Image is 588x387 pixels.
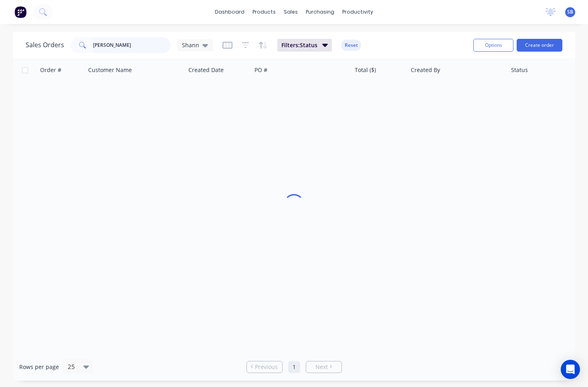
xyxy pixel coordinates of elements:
[517,39,562,52] button: Create order
[255,363,278,371] span: Previous
[182,41,199,49] span: Shann
[280,6,302,18] div: sales
[40,66,61,74] div: Order #
[26,41,64,49] h1: Sales Orders
[302,6,338,18] div: purchasing
[211,6,249,18] a: dashboard
[315,363,328,371] span: Next
[277,39,332,52] button: Filters:Status
[255,66,267,74] div: PO #
[188,66,224,74] div: Created Date
[306,363,341,371] a: Next page
[561,360,580,379] div: Open Intercom Messenger
[243,361,345,373] ul: Pagination
[14,6,26,18] img: Factory
[247,363,282,371] a: Previous page
[93,37,171,53] input: Search...
[567,8,573,16] span: SB
[355,66,376,74] div: Total ($)
[249,6,280,18] div: products
[341,40,361,51] button: Reset
[88,66,132,74] div: Customer Name
[338,6,377,18] div: productivity
[511,66,528,74] div: Status
[19,363,59,371] span: Rows per page
[281,41,317,49] span: Filters: Status
[288,361,300,373] a: Page 1 is your current page
[473,39,513,52] button: Options
[411,66,440,74] div: Created By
